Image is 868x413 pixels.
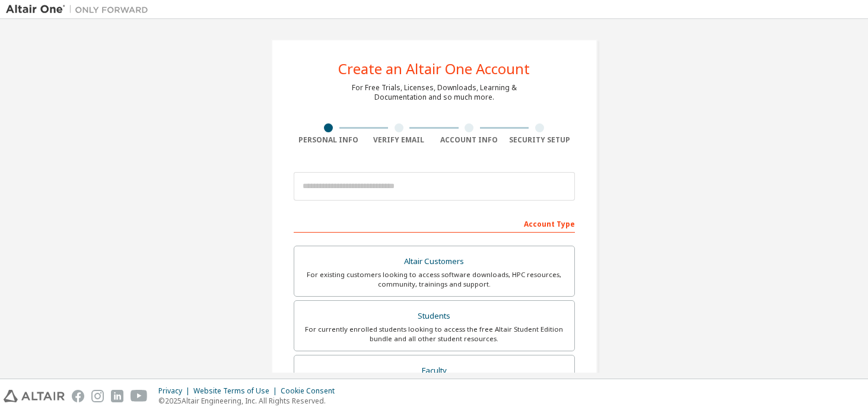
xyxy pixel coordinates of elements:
[504,135,575,145] div: Security Setup
[301,253,567,270] div: Altair Customers
[4,390,65,402] img: altair_logo.svg
[158,396,342,406] p: © 2025 Altair Engineering, Inc. All Rights Reserved.
[193,386,281,396] div: Website Terms of Use
[111,390,123,402] img: linkedin.svg
[338,62,530,76] div: Create an Altair One Account
[301,363,567,379] div: Faculty
[6,4,154,15] img: Altair One
[72,390,84,402] img: facebook.svg
[301,270,567,289] div: For existing customers looking to access software downloads, HPC resources, community, trainings ...
[294,135,364,145] div: Personal Info
[434,135,505,145] div: Account Info
[301,325,567,344] div: For currently enrolled students looking to access the free Altair Student Edition bundle and all ...
[131,390,148,402] img: youtube.svg
[301,308,567,325] div: Students
[158,386,193,396] div: Privacy
[294,214,575,233] div: Account Type
[364,135,434,145] div: Verify Email
[281,386,342,396] div: Cookie Consent
[352,83,517,102] div: For Free Trials, Licenses, Downloads, Learning & Documentation and so much more.
[91,390,104,402] img: instagram.svg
